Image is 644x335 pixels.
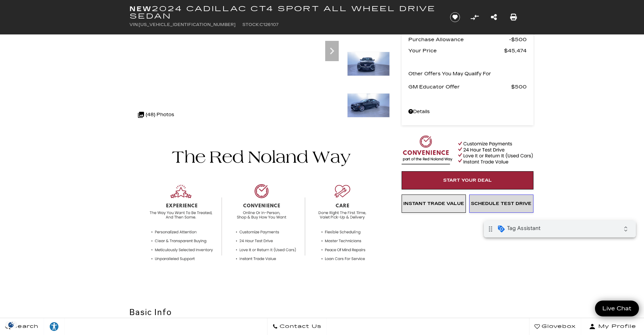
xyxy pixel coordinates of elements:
[44,321,64,332] div: Explore your accessibility options
[529,318,581,335] a: Glovebox
[491,12,497,22] a: Share this New 2024 Cadillac CT4 Sport All Wheel Drive Sedan
[540,322,576,331] span: Glovebox
[3,321,19,328] img: Opt-Out Icon
[129,5,439,20] h1: 2024 Cadillac CT4 Sport All Wheel Drive Sedan
[408,46,527,55] a: Your Price $45,474
[408,82,527,92] a: GM Educator Offer $500
[408,82,511,92] span: GM Educator Offer
[44,318,65,335] a: Explore your accessibility options
[129,306,390,318] h2: Basic Info
[325,41,339,61] div: Next
[3,321,19,328] section: Click to Open Cookie Consent Modal
[509,35,527,44] span: $500
[23,4,57,11] span: Tag Assistant
[469,195,533,213] a: Schedule Test Drive
[504,46,527,55] span: $45,474
[402,195,466,213] a: Instant Trade Value
[402,171,533,189] a: Start Your Deal
[510,12,517,22] a: Print this New 2024 Cadillac CT4 Sport All Wheel Drive Sedan
[599,305,635,312] span: Live Chat
[403,201,464,206] span: Instant Trade Value
[129,5,152,13] strong: New
[267,318,327,335] a: Contact Us
[596,322,636,331] span: My Profile
[408,35,509,44] span: Purchase Allowance
[129,22,139,27] span: VIN:
[448,12,462,23] button: Save vehicle
[511,82,527,92] span: $500
[242,22,260,27] span: Stock:
[471,201,531,206] span: Schedule Test Drive
[135,2,149,15] i: Collapse debug badge
[10,322,39,331] span: Search
[278,322,321,331] span: Contact Us
[408,46,504,55] span: Your Price
[139,22,236,27] span: [US_VEHICLE_IDENTIFICATION_NUMBER]
[347,93,390,118] img: New 2024 Black Raven Cadillac Sport image 4
[402,216,533,323] iframe: YouTube video player
[408,107,527,117] a: Details
[470,12,480,22] button: Compare Vehicle
[347,52,390,76] img: New 2024 Black Raven Cadillac Sport image 3
[135,107,177,123] div: (48) Photos
[443,178,492,183] span: Start Your Deal
[595,301,639,316] a: Live Chat
[260,22,279,27] span: C126107
[581,318,644,335] button: Open user profile menu
[408,35,527,44] a: Purchase Allowance $500
[408,69,491,79] p: Other Offers You May Qualify For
